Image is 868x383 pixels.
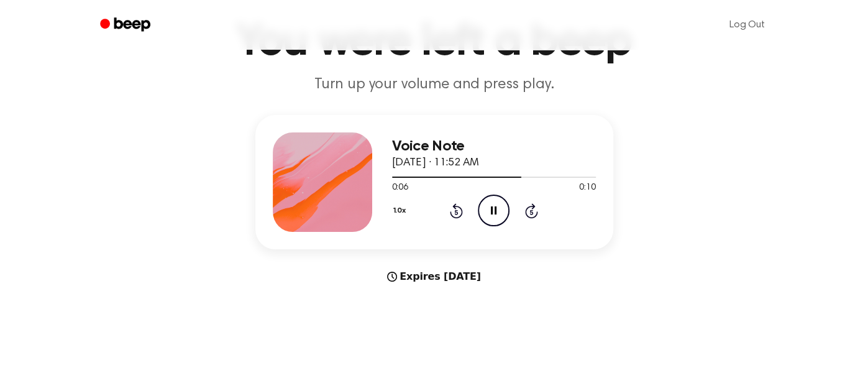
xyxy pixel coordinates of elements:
[255,269,613,284] div: Expires [DATE]
[579,182,595,195] span: 0:10
[392,200,411,221] button: 1.0x
[91,13,162,37] a: Beep
[196,75,673,95] p: Turn up your volume and press play.
[392,157,479,168] span: [DATE] · 11:52 AM
[392,138,596,155] h3: Voice Note
[717,10,777,40] a: Log Out
[392,182,408,195] span: 0:06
